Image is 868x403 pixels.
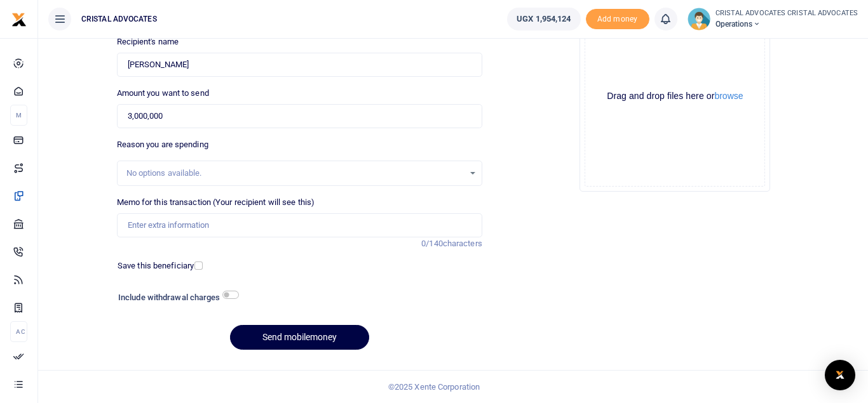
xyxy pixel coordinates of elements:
li: Toup your wallet [586,9,649,30]
span: UGX 1,954,124 [517,13,571,25]
a: Add money [586,13,649,23]
h6: Include withdrawal charges [118,293,233,303]
span: Operations [715,18,858,30]
label: Recipient's name [117,36,179,48]
div: No options available. [126,167,464,180]
label: Amount you want to send [117,87,209,100]
label: Memo for this transaction (Your recipient will see this) [117,196,315,209]
div: Drag and drop files here or [585,90,764,102]
li: M [10,105,27,126]
div: File Uploader [580,1,770,192]
div: Open Intercom Messenger [825,360,855,390]
span: 0/140 [421,239,443,248]
li: Ac [10,321,27,342]
button: Send mobilemoney [230,325,369,350]
input: Enter extra information [117,213,482,237]
li: Wallet ballance [502,8,585,30]
input: UGX [117,104,482,128]
img: logo-small [11,12,27,27]
small: CRISTAL ADVOCATES CRISTAL ADVOCATES [715,8,858,19]
input: Loading name... [117,53,482,77]
a: profile-user CRISTAL ADVOCATES CRISTAL ADVOCATES Operations [688,8,858,30]
img: profile-user [688,8,710,30]
a: logo-small logo-large logo-large [11,14,27,23]
label: Reason you are spending [117,138,208,151]
button: browse [714,91,743,100]
span: characters [443,239,482,248]
a: UGX 1,954,124 [507,8,580,30]
span: CRISTAL ADVOCATES [76,13,162,25]
span: Add money [586,9,649,30]
label: Save this beneficiary [118,260,194,272]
